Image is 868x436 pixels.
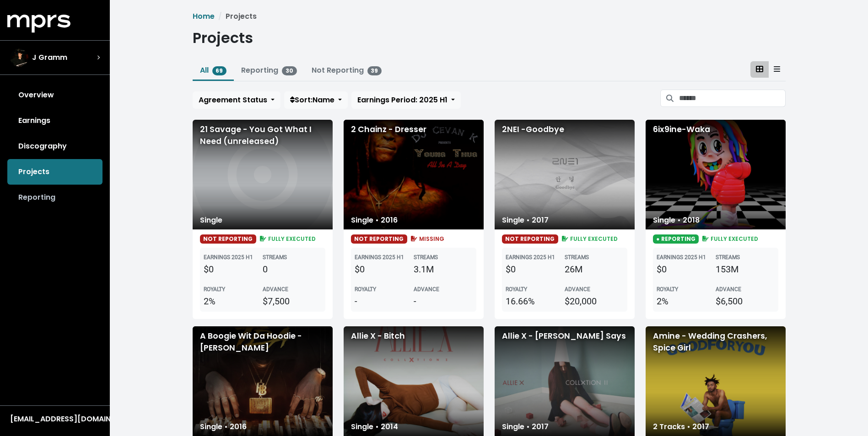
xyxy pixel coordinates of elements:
[414,286,439,292] b: ADVANCE
[495,120,635,229] div: 2NEI -Goodbye
[657,254,706,261] b: EARNINGS 2025 H1
[7,413,102,425] button: [EMAIL_ADDRESS][DOMAIN_NAME]
[560,235,618,243] span: FULLY EXECUTED
[506,294,565,308] div: 16.66%
[565,262,624,276] div: 26M
[495,211,556,229] div: Single • 2017
[10,414,100,425] div: [EMAIL_ADDRESS][DOMAIN_NAME]
[212,66,227,75] span: 69
[193,418,254,436] div: Single • 2016
[657,286,678,292] b: ROYALTY
[193,91,280,109] button: Agreement Status
[409,235,444,243] span: MISSING
[204,262,263,276] div: $0
[7,18,70,28] a: mprs logo
[263,262,322,276] div: 0
[193,326,333,436] div: A Boogie Wit Da Hoodie -[PERSON_NAME]
[414,262,473,276] div: 3.1M
[200,65,227,75] a: All69
[414,254,438,261] b: STREAMS
[646,418,717,436] div: 2 Tracks • 2017
[193,120,333,229] div: 21 Savage - You Got What I Need (unreleased)
[204,254,253,261] b: EARNINGS 2025 H1
[344,418,405,436] div: Single • 2014
[355,294,414,308] div: -
[193,211,230,229] div: Single
[756,65,763,73] svg: Card View
[7,108,102,133] a: Earnings
[701,235,758,243] span: FULLY EXECUTED
[679,90,785,107] input: Search projects
[193,11,215,21] a: Home
[367,66,382,75] span: 39
[565,294,624,308] div: $20,000
[653,234,699,244] span: ● REPORTING
[312,65,382,75] a: Not Reporting39
[506,262,565,276] div: $0
[646,326,786,436] div: Amine - Wedding Crashers, Spice Girl
[495,326,635,436] div: Allie X - [PERSON_NAME] Says
[241,65,297,75] a: Reporting30
[7,133,102,159] a: Discography
[355,286,376,292] b: ROYALTY
[282,66,297,75] span: 30
[10,48,28,67] img: The selected account / producer
[716,294,775,308] div: $6,500
[193,11,786,22] nav: breadcrumb
[204,286,225,292] b: ROYALTY
[215,11,257,22] li: Projects
[716,254,740,261] b: STREAMS
[355,262,414,276] div: $0
[263,254,287,261] b: STREAMS
[657,262,716,276] div: $0
[495,418,556,436] div: Single • 2017
[646,211,707,229] div: Single • 2018
[344,326,484,436] div: Allie X - Bitch
[200,234,257,244] span: NOT REPORTING
[657,294,716,308] div: 2%
[716,286,741,292] b: ADVANCE
[716,262,775,276] div: 153M
[502,234,559,244] span: NOT REPORTING
[565,286,590,292] b: ADVANCE
[646,120,786,229] div: 6ix9ine-Waka
[7,82,102,108] a: Overview
[506,286,527,292] b: ROYALTY
[351,234,408,244] span: NOT REPORTING
[193,29,253,47] h1: Projects
[344,120,484,229] div: 2 Chainz - Dresser
[506,254,555,261] b: EARNINGS 2025 H1
[263,294,322,308] div: $7,500
[357,95,447,105] span: Earnings Period: 2025 H1
[414,294,473,308] div: -
[351,91,461,109] button: Earnings Period: 2025 H1
[258,235,316,243] span: FULLY EXECUTED
[284,91,348,109] button: Sort:Name
[355,254,404,261] b: EARNINGS 2025 H1
[199,95,267,105] span: Agreement Status
[344,211,405,229] div: Single • 2016
[7,185,102,210] a: Reporting
[32,52,67,63] span: J Gramm
[204,294,263,308] div: 2%
[263,286,288,292] b: ADVANCE
[290,95,334,105] span: Sort: Name
[565,254,589,261] b: STREAMS
[774,65,780,73] svg: Table View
